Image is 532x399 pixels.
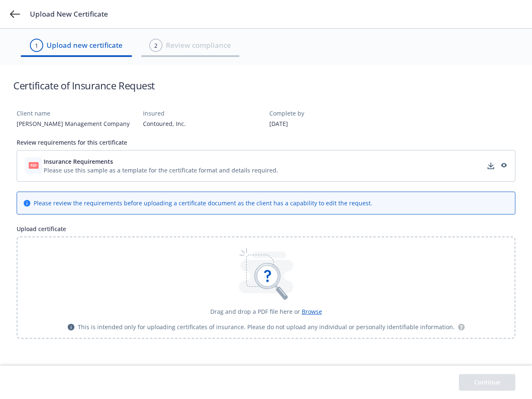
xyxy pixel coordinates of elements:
span: Review compliance [166,40,231,51]
div: Contoured, Inc. [143,119,263,128]
div: Drag and drop a PDF file here or BrowseThis is intended only for uploading certificates of insura... [17,236,515,339]
div: [PERSON_NAME] Management Company [17,119,136,128]
div: Complete by [269,109,389,118]
a: preview [498,161,508,171]
div: Review requirements for this certificate [17,138,515,147]
button: Insurance Requirements [44,157,278,166]
span: Browse [302,308,322,315]
div: 2 [154,41,158,50]
span: Upload New Certificate [30,9,108,19]
span: This is intended only for uploading certificates of insurance. Please do not upload any individua... [78,323,455,331]
a: download [486,161,496,171]
div: Upload certificate [17,224,515,233]
div: Insurance RequirementsPlease use this sample as a template for the certificate format and details... [17,150,515,182]
span: Upload new certificate [47,40,123,51]
div: [DATE] [269,119,389,128]
div: Please use this sample as a template for the certificate format and details required. [44,166,278,175]
h1: Certificate of Insurance Request [13,79,155,92]
span: Insurance Requirements [44,157,113,166]
div: Insured [143,109,263,118]
div: 1 [35,41,38,50]
div: Drag and drop a PDF file here or [210,307,322,316]
div: Client name [17,109,136,118]
div: Please review the requirements before uploading a certificate document as the client has a capabi... [34,199,372,207]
